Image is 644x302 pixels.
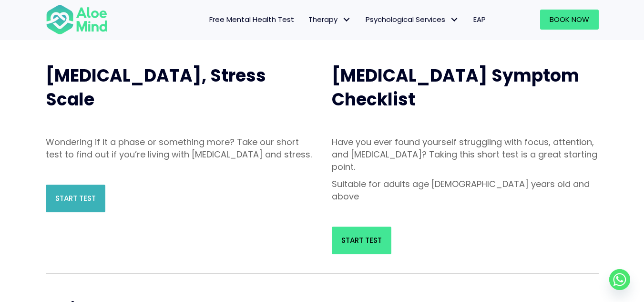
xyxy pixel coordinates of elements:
span: Free Mental Health Test [209,14,294,24]
a: Whatsapp [609,269,630,290]
span: Book Now [550,14,589,24]
span: Start Test [55,193,96,203]
span: Psychological Services [366,14,459,24]
nav: Menu [120,10,493,30]
p: Suitable for adults age [DEMOGRAPHIC_DATA] years old and above [332,178,599,203]
span: Psychological Services: submenu [448,13,461,27]
a: Start Test [46,185,105,212]
img: Aloe mind Logo [46,4,108,35]
span: Therapy: submenu [340,13,354,27]
span: Start Test [341,235,382,245]
span: [MEDICAL_DATA] Symptom Checklist [332,63,579,112]
a: EAP [466,10,493,30]
p: Wondering if it a phase or something more? Take our short test to find out if you’re living with ... [46,136,313,161]
a: Psychological ServicesPsychological Services: submenu [358,10,466,30]
a: Free Mental Health Test [202,10,301,30]
span: [MEDICAL_DATA], Stress Scale [46,63,266,112]
a: Start Test [332,227,391,254]
a: TherapyTherapy: submenu [301,10,358,30]
span: EAP [473,14,486,24]
p: Have you ever found yourself struggling with focus, attention, and [MEDICAL_DATA]? Taking this sh... [332,136,599,173]
span: Therapy [308,14,351,24]
a: Book Now [540,10,599,30]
